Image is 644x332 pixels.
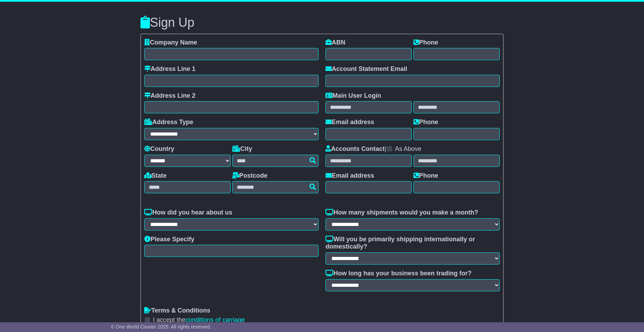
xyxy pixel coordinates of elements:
label: Accounts Contact [325,145,385,153]
label: ABN [325,39,345,47]
label: Account Statement Email [325,65,407,73]
label: Email address [325,172,374,180]
label: Terms & Conditions [144,307,210,315]
label: Address Line 1 [144,65,195,73]
label: Phone [413,172,438,180]
label: I accept the [153,316,245,324]
label: Will you be primarily shipping internationally or domestically? [325,236,500,251]
label: Company Name [144,39,197,47]
label: Please Specify [144,236,194,243]
label: Phone [413,39,438,47]
label: Email address [325,119,374,126]
label: Address Line 2 [144,92,195,100]
label: City [232,145,252,153]
label: How many shipments would you make a month? [325,209,478,217]
label: As Above [395,145,421,153]
a: conditions of carriage [185,316,245,323]
span: © One World Courier 2025. All rights reserved. [111,324,211,330]
label: How long has your business been trading for? [325,270,472,277]
label: Address Type [144,119,193,126]
label: Postcode [232,172,267,180]
label: Country [144,145,174,153]
label: How did you hear about us [144,209,232,217]
div: | [325,145,500,155]
label: Phone [413,119,438,126]
label: State [144,172,167,180]
label: Main User Login [325,92,381,100]
h3: Sign Up [140,16,504,30]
